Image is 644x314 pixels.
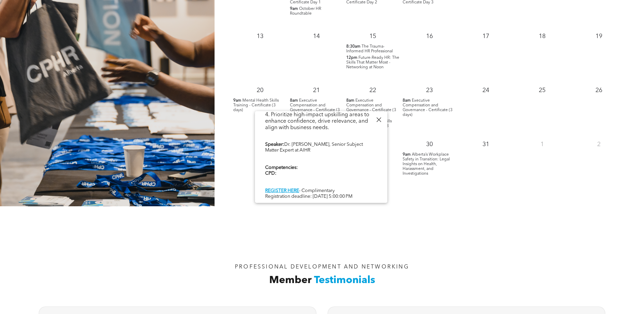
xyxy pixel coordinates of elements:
[536,84,548,97] p: 25
[254,138,266,151] p: 27
[480,84,492,97] p: 24
[480,138,492,151] p: 31
[346,99,396,117] span: Executive Compensation and Governance - Certificate (3 days)
[290,99,340,117] span: Executive Compensation and Governance - Certificate (3 days)
[346,56,399,69] span: Future-Ready HR: The Skills That Matter Most - Networking at Noon
[265,165,298,170] b: Competencies:
[346,55,357,60] span: 12pm
[314,275,375,285] span: Testimonials
[403,152,411,157] span: 9am
[593,84,605,97] p: 26
[290,6,298,11] span: 9am
[233,99,279,112] span: Mental Health Skills Training - Certificate (3 days)
[403,153,450,176] span: Alberta’s Workplace Safety in Transition: Legal Insights on Health, Harassment, and Investigations
[265,171,276,176] b: CPD:
[480,30,492,42] p: 17
[290,98,298,103] span: 8am
[269,275,312,285] span: Member
[310,30,323,42] p: 14
[367,30,379,42] p: 15
[346,44,361,49] span: 8:30am
[233,98,241,103] span: 9am
[265,188,299,193] a: REGISTER HERE
[254,84,266,97] p: 20
[403,98,411,103] span: 8am
[235,264,409,270] span: PROFESSIONAL DEVELOPMENT AND NETWORKING
[310,84,323,97] p: 21
[423,84,436,97] p: 23
[265,142,284,147] b: Speaker:
[536,30,548,42] p: 18
[423,138,436,151] p: 30
[290,7,321,16] span: October HR Roundtable
[593,30,605,42] p: 19
[423,30,436,42] p: 16
[265,112,377,131] li: Prioritize high-impact upskilling areas to enhance confidence, drive relevance, and align with bu...
[346,45,393,53] span: The Trauma-Informed HR Professional
[254,30,266,42] p: 13
[367,84,379,97] p: 22
[346,98,354,103] span: 8am
[403,99,453,117] span: Executive Compensation and Governance - Certificate (3 days)
[593,138,605,151] p: 2
[536,138,548,151] p: 1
